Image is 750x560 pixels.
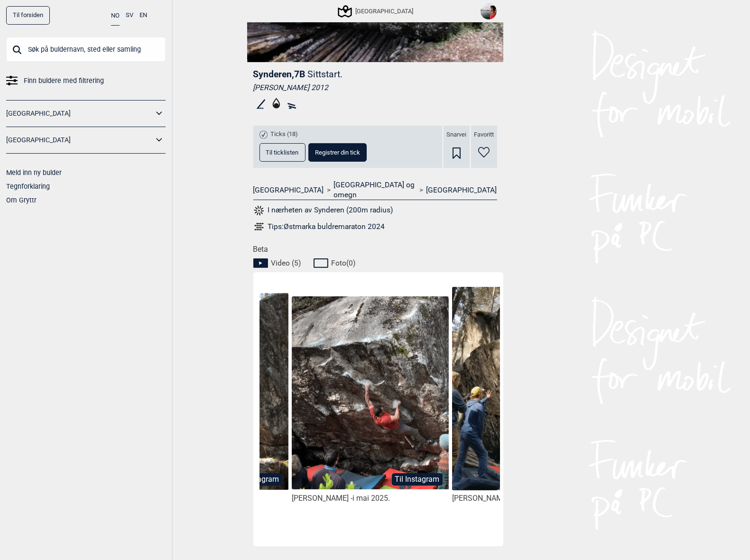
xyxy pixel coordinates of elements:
[292,494,448,504] div: [PERSON_NAME] -
[6,107,153,120] a: [GEOGRAPHIC_DATA]
[271,130,298,138] span: Ticks (18)
[6,6,50,25] a: Til forsiden
[339,6,413,17] div: [GEOGRAPHIC_DATA]
[6,169,62,176] a: Meld inn ny bulder
[444,126,470,168] div: Snarvei
[426,185,497,195] a: [GEOGRAPHIC_DATA]
[253,83,497,92] div: [PERSON_NAME] 2012
[253,204,393,217] button: I nærheten av Synderen (200m radius)
[308,143,367,162] button: Registrer din tick
[253,69,306,80] span: Synderen , 7B
[266,149,299,156] span: Til ticklisten
[481,3,497,19] img: 96237517 3053624591380607 2383231920386342912 n
[452,287,609,490] img: Adomas pa Synderen
[253,185,324,195] a: [GEOGRAPHIC_DATA]
[308,69,343,80] p: Sittstart.
[352,494,390,503] span: i mai 2025.
[6,183,50,190] a: Tegnforklaring
[6,196,37,204] a: Om Gryttr
[111,6,120,26] button: NO
[253,245,503,546] div: Beta
[126,6,133,25] button: SV
[332,258,356,268] span: Foto ( 0 )
[334,180,417,200] a: [GEOGRAPHIC_DATA] og omegn
[268,222,385,231] div: Tips: Østmarka buldremaraton 2024
[271,258,301,268] span: Video ( 5 )
[292,296,448,490] img: Alex pa Synderen
[6,37,166,62] input: Søk på buldernavn, sted eller samling
[253,221,497,232] a: Tips:Østmarka buldremaraton 2024
[6,74,166,88] a: Finn buldere med filtrering
[253,180,497,200] nav: > >
[24,74,104,88] span: Finn buldere med filtrering
[139,6,147,25] button: EN
[474,131,494,139] span: Favoritt
[392,473,443,486] button: Til Instagram
[452,494,609,504] div: [PERSON_NAME] -
[259,143,306,162] button: Til ticklisten
[6,133,153,147] a: [GEOGRAPHIC_DATA]
[315,149,360,156] span: Registrer din tick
